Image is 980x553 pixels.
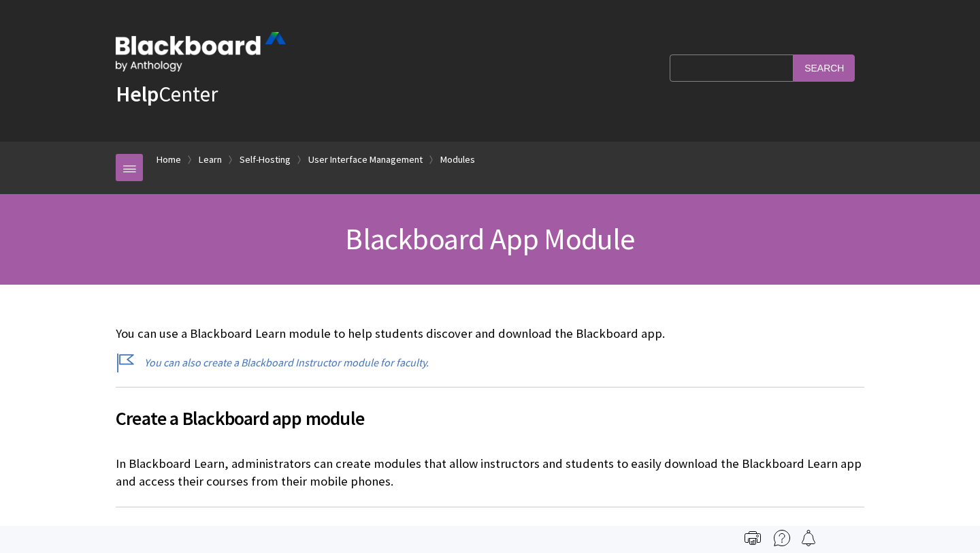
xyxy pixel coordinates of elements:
[116,507,864,552] h2: Ultra experience
[144,355,429,370] a: You can also create a Blackboard Instructor module for faculty.
[745,530,761,546] img: Print
[800,530,817,546] img: Follow this page
[440,151,475,168] a: Modules
[116,325,864,343] p: You can use a Blackboard Learn module to help students discover and download the Blackboard app.
[308,151,423,168] a: User Interface Management
[345,220,634,257] span: Blackboard App Module
[116,80,218,108] a: HelpCenter
[116,455,864,490] p: In Blackboard Learn, administrators can create modules that allow instructors and students to eas...
[794,54,855,81] input: Search
[116,387,864,432] h2: Create a Blackboard app module
[240,151,291,168] a: Self-Hosting
[199,151,222,168] a: Learn
[116,80,159,108] strong: Help
[116,32,286,72] img: Blackboard by Anthology
[774,530,790,546] img: More help
[157,151,181,168] a: Home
